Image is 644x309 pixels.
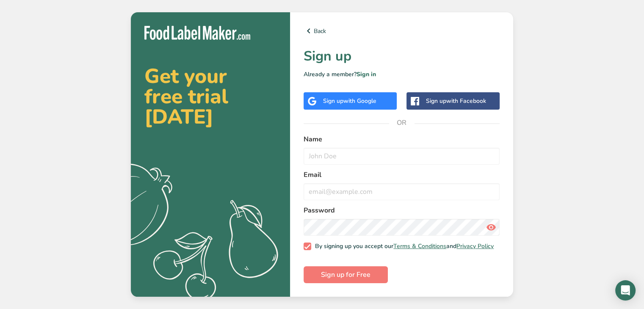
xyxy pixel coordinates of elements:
a: Privacy Policy [456,242,494,250]
img: Food Label Maker [144,26,250,40]
h2: Get your free trial [DATE] [144,66,276,127]
button: Sign up for Free [304,266,388,283]
input: John Doe [304,148,500,165]
label: Password [304,205,500,215]
a: Sign in [357,70,376,78]
p: Already a member? [304,70,500,79]
a: Back [304,26,500,36]
div: Open Intercom Messenger [615,280,636,301]
span: with Google [343,97,376,105]
input: email@example.com [304,183,500,200]
div: Sign up [323,97,376,105]
a: Terms & Conditions [393,242,446,250]
span: By signing up you accept our and [311,243,494,250]
span: OR [389,110,415,135]
span: with Facebook [446,97,486,105]
h1: Sign up [304,46,500,66]
div: Sign up [426,97,486,105]
label: Email [304,170,500,180]
span: Sign up for Free [321,270,370,280]
label: Name [304,134,500,144]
